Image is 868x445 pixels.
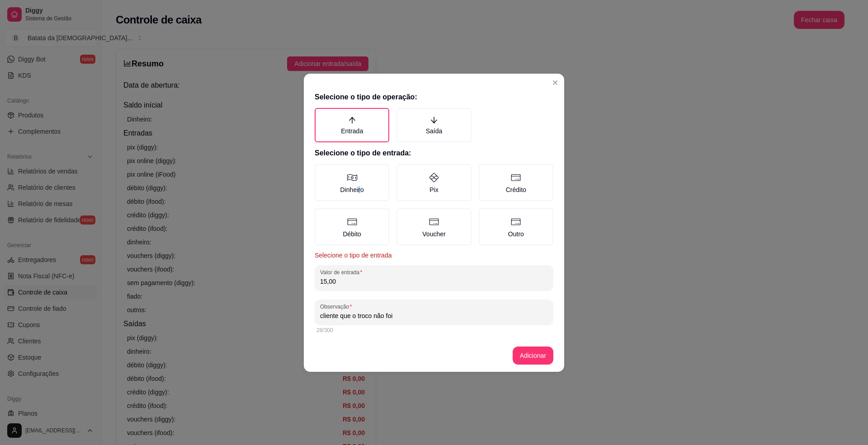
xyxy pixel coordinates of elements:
label: Entrada [315,108,389,142]
article: Selecione o tipo de entrada [315,251,553,260]
h2: Selecione o tipo de operação: [315,92,553,103]
label: Outro [479,208,553,245]
h2: Selecione o tipo de entrada: [315,148,553,159]
div: 28/300 [316,327,552,334]
label: Observação [320,303,355,310]
label: Voucher [396,208,471,245]
label: Dinheiro [315,164,389,201]
label: Pix [396,164,471,201]
span: arrow-up [348,116,356,124]
input: Observação [320,311,548,320]
label: Crédito [479,164,553,201]
input: Valor de entrada [320,277,548,286]
label: Débito [315,208,389,245]
button: Adicionar [513,347,553,365]
span: arrow-down [430,116,438,124]
button: Close [548,75,562,90]
label: Saída [396,108,471,142]
label: Valor de entrada [320,268,365,276]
